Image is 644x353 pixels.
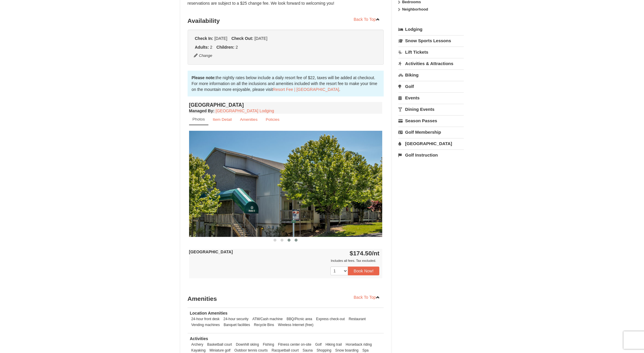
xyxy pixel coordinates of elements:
li: BBQ/Picnic area [285,316,314,322]
li: Restaurant [347,316,367,322]
small: Amenities [240,117,258,122]
span: 2 [236,45,238,50]
span: [DATE] [254,36,267,41]
strong: $174.50 [350,250,380,257]
span: Managed By [189,108,213,113]
li: Downhill skiing [235,342,261,347]
strong: : [189,108,215,113]
a: Biking [398,69,464,80]
a: Golf [398,81,464,92]
li: 24-hour security [222,316,250,322]
small: Photos [193,117,205,121]
strong: Neighborhood [402,7,428,11]
img: 18876286-38-67a0a055.jpg [189,131,383,237]
li: Archery [190,342,205,347]
li: Wireless Internet (free) [276,322,315,328]
li: Express check-out [315,316,346,322]
span: /nt [372,250,380,257]
a: [GEOGRAPHIC_DATA] [398,138,464,149]
strong: Children: [216,45,234,50]
li: Basketball court [206,342,234,347]
a: Lift Tickets [398,47,464,57]
li: Golf [314,342,323,347]
strong: Location Amenities [190,311,228,315]
a: Photos [189,114,208,125]
div: Includes all fees. Tax excluded. [189,258,380,264]
li: Banquet facilities [222,322,252,328]
strong: Check In: [195,36,213,41]
a: [GEOGRAPHIC_DATA] Lodging [216,108,274,113]
a: Season Passes [398,115,464,126]
li: ATM/Cash machine [251,316,284,322]
span: 2 [210,45,213,50]
strong: Please note: [192,75,216,80]
li: Recycle Bins [252,322,276,328]
li: Horseback riding [344,342,373,347]
a: Activities & Attractions [398,58,464,69]
a: Golf Instruction [398,150,464,160]
li: Fishing [261,342,276,347]
a: Item Detail [209,114,236,125]
li: Hiking trail [324,342,343,347]
a: Amenities [236,114,261,125]
li: Fitness center on-site [276,342,313,347]
a: Resort Fee | [GEOGRAPHIC_DATA] [273,87,339,92]
strong: [GEOGRAPHIC_DATA] [189,250,233,254]
strong: Check Out: [231,36,253,41]
a: Golf Membership [398,127,464,138]
h3: Amenities [188,293,384,305]
strong: Activities [190,336,208,341]
div: the nightly rates below include a daily resort fee of $22, taxes will be added at checkout. For m... [188,71,384,96]
li: 24-hour front desk [190,316,221,322]
button: Change [193,52,213,59]
small: Policies [266,117,279,122]
span: [DATE] [214,36,227,41]
a: Dining Events [398,104,464,115]
a: Back To Top [350,15,384,24]
a: Policies [262,114,283,125]
a: Snow Sports Lessons [398,35,464,46]
a: Events [398,92,464,103]
a: Back To Top [350,293,384,302]
h4: [GEOGRAPHIC_DATA] [189,102,383,108]
strong: Adults: [195,45,209,50]
li: Vending machines [190,322,221,328]
small: Item Detail [213,117,232,122]
a: Lodging [398,24,464,35]
h3: Availability [188,15,384,27]
button: Book Now! [348,267,380,275]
